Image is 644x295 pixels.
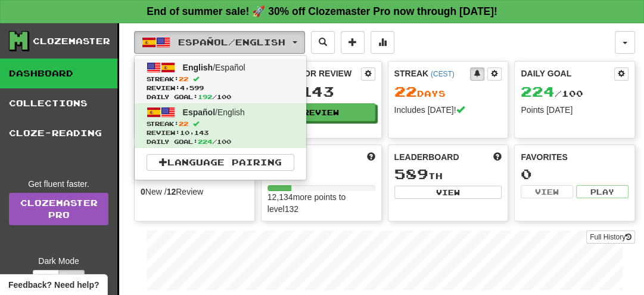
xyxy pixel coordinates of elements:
a: Language Pairing [147,154,294,171]
span: / 100 [521,88,583,99]
div: 131 [267,167,375,182]
span: Español / English [178,37,285,47]
button: Add sentence to collection [341,31,365,54]
span: This week in points, UTC [493,151,502,163]
div: Streak [394,67,471,79]
button: Play [576,185,629,198]
span: Review: 4,599 [147,84,294,93]
button: Español/English [134,31,305,54]
div: 10,143 [267,84,375,99]
strong: 0 [141,187,145,196]
span: Español [183,107,215,117]
a: Español/EnglishStreak:22 Review:10,143Daily Goal:224/100 [135,103,306,148]
span: 192 [198,93,212,100]
span: 22 [179,120,188,127]
span: Daily Goal: / 100 [147,93,294,102]
div: Includes [DATE]! [394,104,502,116]
button: Off [58,270,85,283]
span: Score more points to level up [367,151,375,163]
strong: End of summer sale! 🚀 30% off Clozemaster Pro now through [DATE]! [147,5,497,17]
button: Search sentences [311,31,335,54]
button: Review [267,103,375,121]
div: Get fluent faster. [9,178,108,190]
button: More stats [371,31,394,54]
span: 589 [394,165,428,182]
span: English [183,63,213,72]
span: 224 [198,138,212,145]
a: (CEST) [431,70,455,78]
a: ClozemasterPro [9,193,108,225]
span: 22 [179,75,188,82]
span: Streak: [147,119,294,128]
a: English/EspañolStreak:22 Review:4,599Daily Goal:192/100 [135,59,306,103]
span: / English [183,107,245,117]
div: New / Review [141,186,248,198]
span: Streak: [147,75,294,84]
div: Dark Mode [9,255,108,267]
span: / Español [183,63,245,72]
div: 0 [521,167,629,182]
span: 22 [394,83,417,100]
span: Review: 10,143 [147,128,294,137]
button: View [521,185,573,198]
div: Points [DATE] [521,104,629,116]
div: Favorites [521,151,629,163]
span: 224 [521,83,555,100]
span: Leaderboard [394,151,459,163]
span: Daily Goal: / 100 [147,137,294,146]
div: Ready for Review [267,67,361,79]
button: View [394,186,502,199]
strong: 12 [167,187,176,196]
button: On [33,270,59,283]
div: Day s [394,84,502,100]
span: Open feedback widget [8,279,99,291]
div: th [394,167,502,182]
div: Clozemaster [33,35,110,47]
div: Daily Goal [521,67,614,81]
button: Full History [586,231,635,244]
div: 12,134 more points to level 132 [267,191,375,215]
